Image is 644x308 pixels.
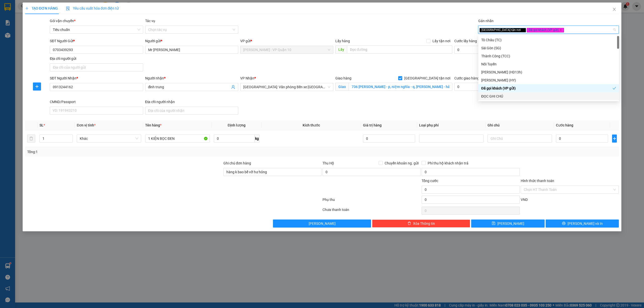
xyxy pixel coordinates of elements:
span: close [521,29,524,31]
strong: PHIẾU DÁN LÊN HÀNG [35,2,102,9]
span: [PERSON_NAME] và In [568,221,603,226]
span: [GEOGRAPHIC_DATA] tận nơi [479,28,526,32]
span: plus [612,137,617,141]
span: Kích thước [303,123,320,127]
div: SĐT Người Nhận [50,75,143,81]
div: CMND/Passport [50,99,143,105]
span: Xóa Thông tin [413,221,435,226]
span: CÔNG TY TNHH CHUYỂN PHÁT NHANH BẢO AN [40,17,100,26]
span: Tổng cước [422,179,438,183]
span: Thu Hộ [323,161,334,165]
input: VD: Bàn, Ghế [145,135,210,143]
span: Yêu cầu xuất hóa đơn điện tử [66,6,119,10]
div: Hoàng Yến (HY) [478,76,619,84]
div: Phụ thu [322,197,421,206]
span: Gói vận chuyển [50,19,75,23]
label: Cước lấy hàng [454,39,477,43]
input: Cước giao hàng [454,83,514,91]
div: SĐT Người Gửi [50,38,143,44]
div: Người gửi [145,38,238,44]
span: user-add [231,85,235,89]
span: Giao hàng [335,76,351,80]
span: Lấy [335,46,347,54]
span: Giao [335,83,349,91]
span: plus [25,7,29,10]
button: delete [27,135,35,143]
span: delete [408,222,411,226]
span: Tiêu chuẩn [53,26,140,33]
input: Ghi chú đơn hàng [223,168,321,176]
input: Dọc đường [347,46,452,54]
input: Địa chỉ của người nhận [145,107,238,115]
div: Sài Gòn (SG) [481,45,616,51]
span: save [492,222,495,226]
div: [PERSON_NAME] (HD13h) [481,69,616,75]
span: Phí thu hộ khách nhận trả [426,160,470,166]
div: Đã gọi khách (VP gửi) [478,84,619,92]
div: Sài Gòn (SG) [478,44,619,52]
span: [PERSON_NAME] [309,221,336,226]
div: Tô Châu (TC) [481,37,616,43]
button: plus [33,82,41,91]
div: Tổng: 1 [27,149,248,155]
div: Địa chỉ người nhận [145,99,238,105]
span: kg [255,135,260,143]
th: Loại phụ phí [417,120,486,130]
button: printer[PERSON_NAME] và In [546,219,619,228]
div: Thành Công (TCC) [478,52,619,60]
span: Đơn vị tính [77,123,96,127]
div: Nối Tuyến [478,60,619,68]
input: Địa chỉ của người gửi [50,63,143,71]
span: TẠO ĐƠN HÀNG [25,6,58,10]
span: Mã đơn: VP101410250010 [2,30,75,37]
span: Cước hàng [556,123,573,127]
span: [PERSON_NAME] [497,221,524,226]
span: Định lượng [228,123,246,127]
input: Giao tận nơi [349,83,452,91]
span: close [559,29,562,31]
span: Khác [80,135,138,142]
span: Giá trị hàng [363,123,382,127]
label: Gán nhãn [478,19,494,23]
span: [GEOGRAPHIC_DATA] tận nơi [402,75,452,81]
div: Người nhận [145,75,238,81]
span: Ngày in phiếu: 10:43 ngày [34,10,103,15]
div: Thành Công (TCC) [481,53,616,59]
span: Hồ Chí Minh : VP Quận 10 [243,46,330,54]
span: check [613,86,616,90]
span: Lấy hàng [335,39,350,43]
div: Huy Dương (HD13h) [478,68,619,76]
div: ĐỌC GHI CHÚ [478,92,619,100]
div: Nối Tuyến [481,61,616,67]
span: [PHONE_NUMBER] [2,17,38,26]
div: Địa chỉ người gửi [50,56,143,61]
th: Ghi chú [486,120,554,130]
div: Chưa thanh toán [322,207,421,216]
div: ĐỌC GHI CHÚ [481,94,616,99]
span: close [612,7,616,11]
button: save[PERSON_NAME] [471,219,545,228]
span: Hải Phòng: Văn phòng Bến xe Thượng Lý [243,83,330,91]
strong: CSKH: [14,17,27,21]
span: VP Nhận [240,76,254,80]
span: Chuyển khoản ng. gửi [383,160,421,166]
span: VND [521,198,528,202]
span: plus [33,84,41,89]
button: Close [607,3,621,17]
button: plus [612,135,617,143]
input: Ghi Chú [488,135,552,143]
label: Hình thức thanh toán [521,179,554,183]
div: [PERSON_NAME] (HY) [481,77,616,83]
input: 0 [363,135,415,143]
img: icon [66,7,70,11]
button: [PERSON_NAME] [273,219,371,228]
label: Ghi chú đơn hàng [223,161,251,165]
label: Cước giao hàng [454,76,479,80]
span: Tên hàng [145,123,162,127]
div: VP gửi [240,38,333,44]
span: SL [39,123,44,127]
button: deleteXóa Thông tin [372,219,470,228]
div: Tô Châu (TC) [478,36,619,44]
label: Tác vụ [145,19,155,23]
span: Lấy tận nơi [430,38,452,44]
